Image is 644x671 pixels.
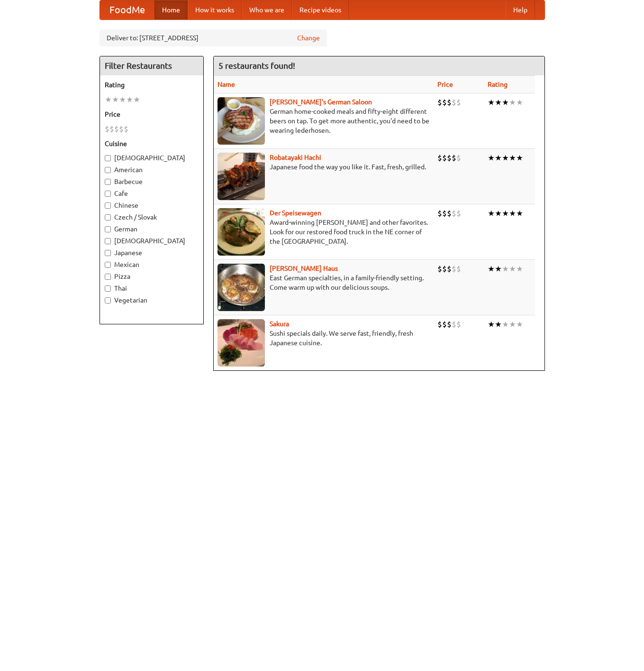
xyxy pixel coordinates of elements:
[437,153,442,163] li: $
[105,224,199,234] label: German
[456,208,461,219] li: $
[442,208,447,219] li: $
[218,162,430,172] p: Japanese food the way you like it. Fast, fresh, grilled.
[495,97,502,108] li: ★
[270,209,321,217] a: Der Speisewagen
[154,0,188,19] a: Home
[105,191,111,197] input: Cafe
[105,248,199,257] label: Japanese
[488,319,495,330] li: ★
[105,236,199,246] label: [DEMOGRAPHIC_DATA]
[105,201,199,210] label: Chinese
[495,153,502,163] li: ★
[105,189,199,198] label: Cafe
[105,155,111,161] input: [DEMOGRAPHIC_DATA]
[452,97,456,108] li: $
[218,273,430,292] p: East German specialties, in a family-friendly setting. Come warm up with our delicious soups.
[105,110,199,119] h5: Price
[437,319,442,330] li: $
[105,139,199,148] h5: Cuisine
[437,97,442,108] li: $
[218,319,265,367] img: sakura.jpg
[133,94,140,105] li: ★
[105,153,199,163] label: [DEMOGRAPHIC_DATA]
[218,153,265,200] img: robatayaki.jpg
[105,295,199,305] label: Vegetarian
[105,94,112,105] li: ★
[100,56,203,75] h4: Filter Restaurants
[105,214,111,221] input: Czech / Slovak
[516,264,523,274] li: ★
[297,33,320,43] a: Change
[447,153,452,163] li: $
[502,153,509,163] li: ★
[495,264,502,274] li: ★
[242,0,292,19] a: Who we are
[509,208,516,219] li: ★
[442,264,447,274] li: $
[452,153,456,163] li: $
[516,153,523,163] li: ★
[292,0,349,19] a: Recipe videos
[502,97,509,108] li: ★
[495,208,502,219] li: ★
[456,264,461,274] li: $
[488,97,495,108] li: ★
[105,165,199,175] label: American
[442,97,447,108] li: $
[105,262,111,268] input: Mexican
[270,154,321,161] a: Robatayaki Hachi
[456,97,461,108] li: $
[509,153,516,163] li: ★
[502,319,509,330] li: ★
[516,97,523,108] li: ★
[437,208,442,219] li: $
[516,319,523,330] li: ★
[456,153,461,163] li: $
[509,319,516,330] li: ★
[506,0,535,19] a: Help
[218,97,265,145] img: esthers.jpg
[270,98,372,106] a: [PERSON_NAME]'s German Saloon
[126,94,133,105] li: ★
[105,124,109,134] li: $
[218,61,295,70] ng-pluralize: 5 restaurants found!
[456,319,461,330] li: $
[105,202,111,209] input: Chinese
[447,264,452,274] li: $
[105,284,199,293] label: Thai
[105,167,111,173] input: American
[188,0,242,19] a: How it works
[502,264,509,274] li: ★
[488,208,495,219] li: ★
[105,179,111,185] input: Barbecue
[105,250,111,256] input: Japanese
[270,320,289,328] a: Sakura
[509,97,516,108] li: ★
[105,260,199,269] label: Mexican
[437,81,453,88] a: Price
[442,153,447,163] li: $
[509,264,516,274] li: ★
[516,208,523,219] li: ★
[218,264,265,311] img: kohlhaus.jpg
[109,124,114,134] li: $
[105,226,111,232] input: German
[100,29,327,46] div: Deliver to: [STREET_ADDRESS]
[442,319,447,330] li: $
[452,264,456,274] li: $
[437,264,442,274] li: $
[447,97,452,108] li: $
[218,329,430,348] p: Sushi specials daily. We serve fast, friendly, fresh Japanese cuisine.
[452,319,456,330] li: $
[270,265,338,272] a: [PERSON_NAME] Haus
[495,319,502,330] li: ★
[105,80,199,90] h5: Rating
[488,81,508,88] a: Rating
[100,0,154,19] a: FoodMe
[502,208,509,219] li: ★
